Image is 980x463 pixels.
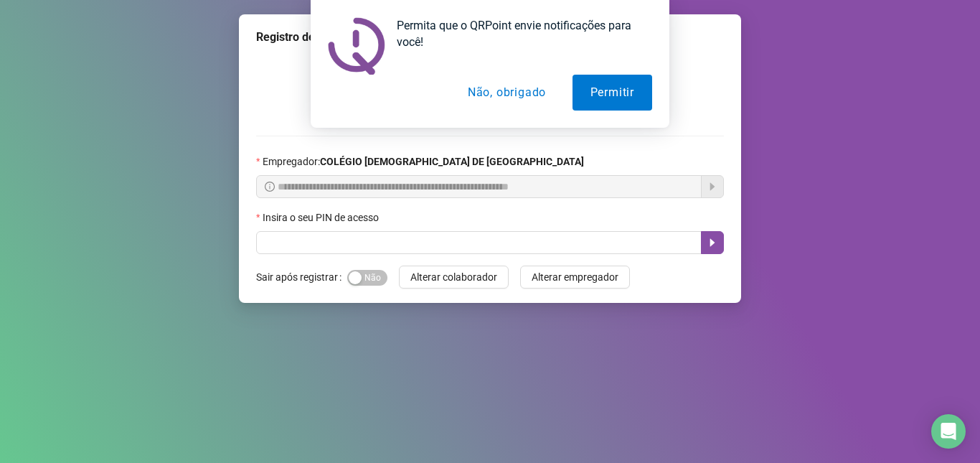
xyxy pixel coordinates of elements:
span: Alterar colaborador [410,269,497,285]
span: Alterar empregador [532,269,618,285]
button: Não, obrigado [450,75,564,111]
button: Alterar colaborador [399,266,509,289]
span: caret-right [707,237,718,248]
button: Permitir [573,75,652,111]
span: info-circle [265,182,275,192]
button: Alterar empregador [520,266,630,289]
label: Sair após registrar [256,266,347,289]
span: Empregador : [263,154,584,169]
div: Open Intercom Messenger [931,414,966,449]
label: Insira o seu PIN de acesso [256,210,388,225]
div: Permita que o QRPoint envie notificações para você! [385,17,652,50]
img: notification icon [328,17,385,75]
strong: COLÉGIO [DEMOGRAPHIC_DATA] DE [GEOGRAPHIC_DATA] [320,156,584,167]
